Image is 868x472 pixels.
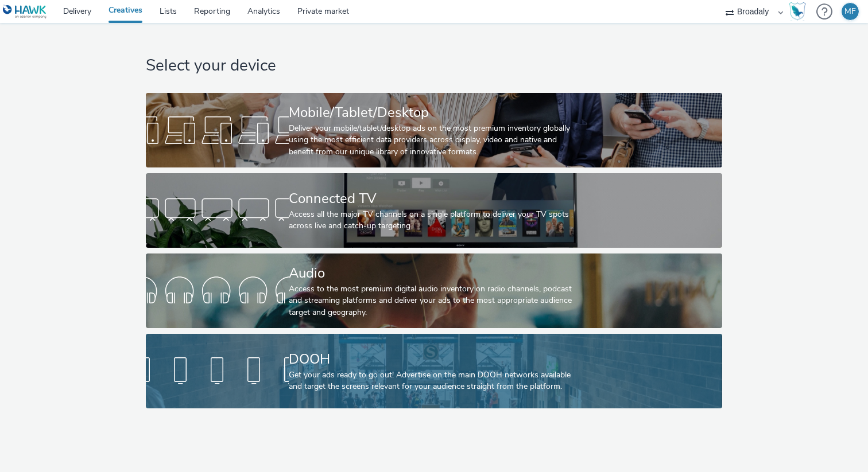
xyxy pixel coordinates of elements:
div: Get your ads ready to go out! Advertise on the main DOOH networks available and target the screen... [289,369,575,393]
h1: Select your device [146,55,722,77]
div: Audio [289,263,575,283]
div: MF [844,3,856,20]
img: undefined Logo [3,5,47,19]
div: Mobile/Tablet/Desktop [289,103,575,123]
a: Connected TVAccess all the major TV channels on a single platform to deliver your TV spots across... [146,173,722,248]
div: Access to the most premium digital audio inventory on radio channels, podcast and streaming platf... [289,283,575,318]
a: Mobile/Tablet/DesktopDeliver your mobile/tablet/desktop ads on the most premium inventory globall... [146,93,722,167]
a: AudioAccess to the most premium digital audio inventory on radio channels, podcast and streaming ... [146,253,722,328]
div: DOOH [289,349,575,369]
a: Hawk Academy [789,2,811,21]
img: Hawk Academy [789,2,806,21]
div: Deliver your mobile/tablet/desktop ads on the most premium inventory globally using the most effi... [289,123,575,158]
div: Access all the major TV channels on a single platform to deliver your TV spots across live and ca... [289,209,575,232]
a: DOOHGet your ads ready to go out! Advertise on the main DOOH networks available and target the sc... [146,334,722,408]
div: Connected TV [289,189,575,209]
